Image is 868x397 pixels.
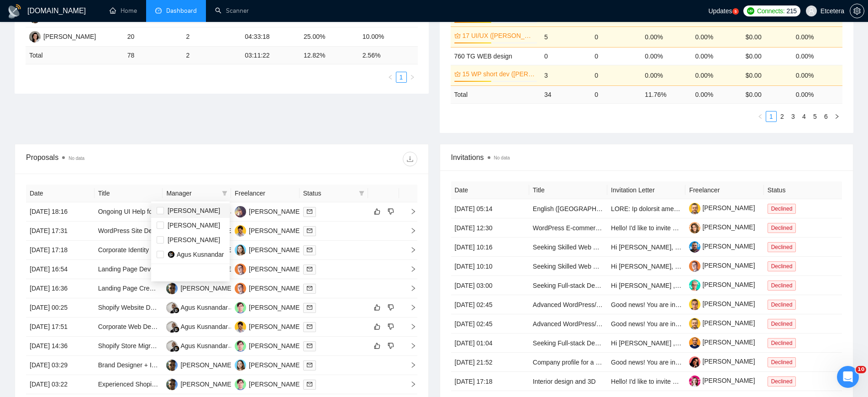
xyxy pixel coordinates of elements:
td: Seeking Skilled Web Designer & Developer for Roofing Company Website (WordPress/Webflow) [529,257,607,276]
a: Seeking Full-stack Developers with Python, Databases (SQL), and cloud experience - DSQL-2025-q3 [533,339,820,347]
td: Total [451,85,541,103]
td: [DATE] 17:18 [26,241,95,260]
div: Agus Kusnandar [180,322,228,332]
img: c1-QxbV3Os2lY4z2zvfQl3isYiG4BFZtdCgPGE7rnyG4Ygpeh33UvD2Nm8skH8RrsG [689,280,700,291]
span: right [403,343,416,349]
td: Ongoing UI Help for Stock Market SAAS B2C Company [95,202,163,222]
a: setting [850,7,864,15]
span: No data [494,155,510,160]
span: right [403,228,416,234]
a: DM[PERSON_NAME] [235,342,301,349]
td: [DATE] 10:10 [451,257,529,276]
div: [PERSON_NAME] [180,360,233,370]
th: Manager [163,185,231,202]
div: [PERSON_NAME] [249,302,301,312]
td: 20 [124,27,183,47]
a: Shopify Store Migration ([GEOGRAPHIC_DATA] → [GEOGRAPHIC_DATA]) [98,342,314,349]
div: [PERSON_NAME] [249,379,301,389]
td: 5 [541,26,591,47]
span: 10 [856,366,866,373]
span: crown [454,32,461,39]
th: Date [451,181,529,199]
img: logo [7,4,22,19]
span: mail [307,381,312,387]
a: AP[PERSON_NAME] [166,380,233,387]
a: Ongoing UI Help for Stock Market SAAS B2C Company [98,208,256,215]
td: [DATE] 12:30 [451,218,529,238]
li: 5 [810,111,821,122]
span: Connects: [757,6,784,16]
a: [PERSON_NAME] [689,262,755,269]
li: 1 [766,111,777,122]
span: dislike [388,323,394,330]
span: Dashboard [166,7,197,15]
a: AL[PERSON_NAME] [235,284,301,291]
div: [PERSON_NAME] Bronfain [249,226,327,236]
a: 5 [810,111,820,122]
span: mail [307,362,312,368]
span: [PERSON_NAME] [168,207,220,214]
iframe: Intercom live chat [837,366,859,388]
td: [DATE] 17:51 [26,318,95,337]
div: [PERSON_NAME] [249,341,301,351]
a: 1 [396,72,406,82]
td: WordPress E-commerce Website Development for Supplement Store [529,218,607,238]
button: setting [850,4,864,18]
div: [PERSON_NAME] [249,206,301,217]
a: English ([GEOGRAPHIC_DATA]) Voice Actors Needed for Fictional Character Recording [533,205,783,212]
td: Shopify Store Migration (UK → HK) [95,337,163,356]
a: Declined [768,339,800,346]
span: user [808,8,815,14]
span: Declined [768,300,796,310]
span: left [758,114,763,119]
img: c1awRfy-_TGqy_QmeA56XV8mJOXoSdeRoQmUTdW33mZiQfIgpYlQIKPiVh5n4nl6mu [689,299,700,310]
a: AP[PERSON_NAME] [166,284,233,291]
span: Declined [768,319,796,329]
span: mail [307,286,312,291]
li: Next Page [407,72,418,83]
span: right [403,304,416,311]
li: 1 [396,72,407,83]
div: [PERSON_NAME] [43,32,96,42]
td: Experienced Shopify Developer for Ongoing Tasks & New Store Builds [95,375,163,394]
td: 2 [182,27,241,47]
td: 03:11:22 [241,47,300,64]
td: [DATE] 00:25 [26,298,95,318]
button: left [385,72,396,83]
td: 0.00% [691,26,742,47]
span: Manager [166,188,218,198]
a: Seeking Skilled Web Designer & Developer for Roofing Company Website (WordPress/Webflow) [533,243,806,251]
a: DB[PERSON_NAME] Bronfain [235,323,327,330]
a: Seeking Full-stack Developers with Python, Databases (SQL), and cloud experience - DSQL-2025-q3 [533,282,820,289]
a: DM[PERSON_NAME] [235,303,301,311]
td: [DATE] 17:18 [451,372,529,391]
a: WordPress Site Development from Existing Sitebuilder Site [98,227,265,234]
img: AP [166,360,178,371]
a: Declined [768,205,800,212]
td: $ 0.00 [742,85,792,103]
img: c1qvStQl1zOZ1p4JlAqOAgVKIAP2zxwJfXq9-5qzgDvfiznqwN5naO0dlR9WjNt14c [689,376,700,387]
a: [PERSON_NAME] [689,358,755,365]
span: right [410,74,415,80]
span: filter [357,186,366,200]
span: mail [307,228,312,233]
td: [DATE] 17:31 [26,222,95,241]
span: filter [222,191,227,196]
img: DM [235,379,246,390]
span: mail [307,266,312,272]
li: 4 [799,111,810,122]
td: Landing Page Developer — Conversion-Optimized, World-Class Design [95,260,163,279]
td: [DATE] 14:36 [26,337,95,356]
td: [DATE] 02:45 [451,314,529,333]
a: AKAgus Kusnandar [166,323,228,330]
button: download [403,152,417,166]
a: Declined [768,262,800,270]
span: mail [307,324,312,329]
img: DM [235,340,246,352]
a: VY[PERSON_NAME] [235,246,301,253]
span: right [403,208,416,215]
td: 0.00% [792,47,842,65]
th: Invitation Letter [607,181,685,199]
td: Seeking Full-stack Developers with Python, Databases (SQL), and cloud experience - DSQL-2025-q3 [529,333,607,353]
img: c1b9JySzac4x4dgsEyqnJHkcyMhtwYhRX20trAqcVMGYnIMrxZHAKhfppX9twvsE1T [689,222,700,233]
